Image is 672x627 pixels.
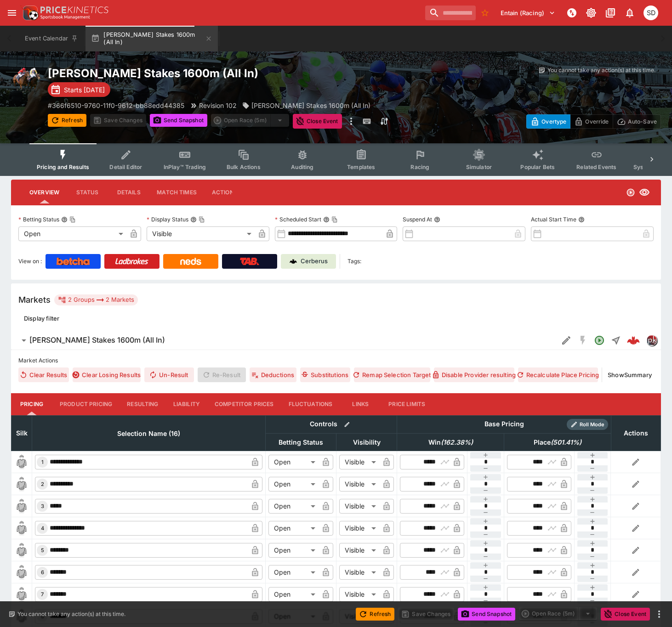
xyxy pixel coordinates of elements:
[268,521,319,536] div: Open
[547,66,655,74] p: You cannot take any action(s) at this time.
[211,114,289,127] div: split button
[199,216,205,223] button: Copy To Clipboard
[621,5,638,21] button: Notifications
[39,569,46,576] span: 6
[109,164,142,170] span: Detail Editor
[18,294,51,305] h5: Markets
[646,335,657,346] div: pricekinetics
[339,499,379,514] div: Visible
[204,181,245,203] button: Actions
[608,332,624,349] button: Straight
[567,419,608,430] div: Show/hide Price Roll mode configuration.
[268,437,333,448] span: Betting Status
[340,393,381,415] button: Links
[67,181,108,203] button: Status
[558,332,575,349] button: Edit Detail
[281,393,340,415] button: Fluctuations
[147,226,255,241] div: Visible
[144,367,194,382] button: Un-Result
[644,6,658,20] div: Stuart Dibb
[339,565,379,580] div: Visible
[11,66,40,96] img: horse_racing.png
[39,481,46,487] span: 2
[381,393,433,415] button: Price Limits
[18,311,65,326] button: Display filter
[524,437,592,448] span: Place(501.41%)
[19,26,84,51] button: Event Calendar
[627,334,640,347] div: f8e69596-6b43-4889-aa29-0b5783cdb8ce
[356,608,394,621] button: Refresh
[14,499,29,514] img: blank-silk.png
[564,5,580,21] button: NOT Connected to PK
[39,503,46,509] span: 3
[613,114,661,129] button: Auto-Save
[583,5,599,21] button: Toggle light/dark mode
[526,114,570,129] button: Overtype
[268,587,319,602] div: Open
[339,587,379,602] div: Visible
[18,215,59,223] p: Betting Status
[410,164,429,170] span: Racing
[323,216,330,223] button: Scheduled StartCopy To Clipboard
[606,367,654,382] button: ShowSummary
[626,188,635,197] svg: Open
[14,477,29,491] img: blank-silk.png
[434,367,515,382] button: Disable Provider resulting
[17,610,125,618] p: You cannot take any action(s) at this time.
[268,477,319,491] div: Open
[48,66,405,80] h2: Copy To Clipboard
[575,332,591,349] button: SGM Disabled
[520,164,555,170] span: Popular Bets
[240,258,259,265] img: TabNZ
[207,393,281,415] button: Competitor Prices
[281,254,336,269] a: Cerberus
[58,294,134,305] div: 2 Groups 2 Markets
[458,608,515,621] button: Send Snapshot
[591,332,608,349] button: Open
[331,216,338,223] button: Copy To Clipboard
[495,6,561,20] button: Select Tenant
[164,164,206,170] span: InPlay™ Trading
[40,15,90,19] img: Sportsbook Management
[61,216,68,223] button: Betting StatusCopy To Clipboard
[339,455,379,469] div: Visible
[18,226,126,241] div: Open
[37,164,89,170] span: Pricing and Results
[441,437,473,448] em: ( 162.38 %)
[18,254,42,269] label: View on :
[300,367,350,382] button: Substitutions
[346,114,357,129] button: more
[576,421,608,429] span: Roll Mode
[268,543,319,558] div: Open
[639,187,650,198] svg: Visible
[518,367,598,382] button: Recalculate Place Pricing
[268,565,319,580] div: Open
[150,114,207,127] button: Send Snapshot
[641,3,661,23] button: Stuart Dibb
[519,607,597,620] div: split button
[40,6,108,13] img: PriceKinetics
[18,367,69,382] button: Clear Results
[347,254,361,269] label: Tags:
[115,258,148,265] img: Ladbrokes
[578,216,585,223] button: Actual Start Time
[108,181,149,203] button: Details
[190,216,197,223] button: Display StatusCopy To Clipboard
[478,6,492,20] button: No Bookmarks
[120,393,165,415] button: Resulting
[20,4,39,22] img: PriceKinetics Logo
[18,354,654,367] label: Market Actions
[107,428,190,439] span: Selection Name (16)
[251,101,370,110] p: [PERSON_NAME] Stakes 1600m (All In)
[11,415,32,451] th: Silk
[531,215,576,223] p: Actual Start Time
[611,415,661,451] th: Actions
[14,521,29,536] img: blank-silk.png
[242,101,370,110] div: Stutt Stakes 1600m (All In)
[647,335,657,345] img: pricekinetics
[14,543,29,558] img: blank-silk.png
[526,114,661,129] div: Start From
[14,565,29,580] img: blank-silk.png
[29,143,643,176] div: Event type filters
[654,609,665,620] button: more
